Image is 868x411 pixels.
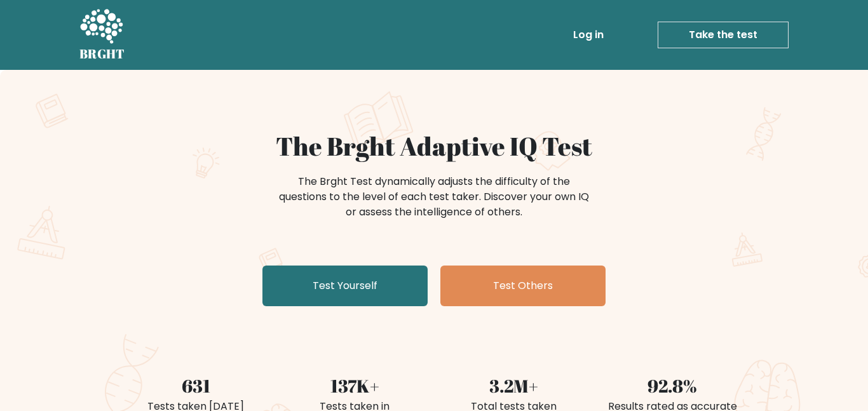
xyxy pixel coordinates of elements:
[275,174,593,220] div: The Brght Test dynamically adjusts the difficulty of the questions to the level of each test take...
[262,266,428,306] a: Test Yourself
[283,372,426,399] div: 137K+
[568,22,609,48] a: Log in
[440,266,606,306] a: Test Others
[79,5,125,65] a: BRGHT
[600,372,744,399] div: 92.8%
[124,131,744,161] h1: The Brght Adaptive IQ Test
[79,46,125,62] h5: BRGHT
[442,372,585,399] div: 3.2M+
[658,22,789,48] a: Take the test
[124,372,268,399] div: 631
